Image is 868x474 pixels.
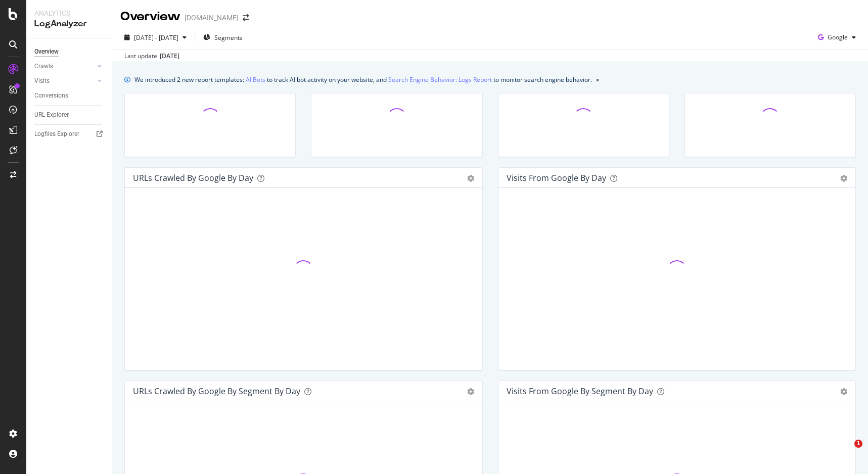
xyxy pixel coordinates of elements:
[133,173,253,183] div: URLs Crawled by Google by day
[854,440,862,448] span: 1
[34,129,105,139] a: Logfiles Explorer
[507,386,653,396] div: Visits from Google By Segment By Day
[593,72,602,87] button: close banner
[814,29,860,45] button: Google
[185,13,239,23] div: [DOMAIN_NAME]
[243,14,249,21] div: arrow-right-arrow-left
[124,52,179,61] div: Last update
[34,46,105,57] a: Overview
[34,46,59,57] div: Overview
[214,33,243,42] span: Segments
[840,175,847,182] div: gear
[34,76,50,86] div: Visits
[34,129,79,139] div: Logfiles Explorer
[124,74,856,85] div: info banner
[134,33,178,42] span: [DATE] - [DATE]
[134,74,592,85] div: We introduced 2 new report templates: to track AI bot activity on your website, and to monitor se...
[120,29,191,45] button: [DATE] - [DATE]
[467,388,474,395] div: gear
[467,175,474,182] div: gear
[507,173,606,183] div: Visits from Google by day
[133,386,300,396] div: URLs Crawled by Google By Segment By Day
[34,8,104,18] div: Analytics
[199,29,247,45] button: Segments
[388,74,492,85] a: Search Engine Behavior: Logs Report
[34,110,69,120] div: URL Explorer
[828,33,848,41] span: Google
[34,110,105,120] a: URL Explorer
[160,52,179,61] div: [DATE]
[34,90,68,101] div: Conversions
[34,76,95,86] a: Visits
[840,388,847,395] div: gear
[34,18,104,30] div: LogAnalyzer
[834,440,858,464] iframe: Intercom live chat
[34,90,105,101] a: Conversions
[246,74,265,85] a: AI Bots
[120,8,180,25] div: Overview
[34,61,53,72] div: Crawls
[34,61,95,72] a: Crawls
